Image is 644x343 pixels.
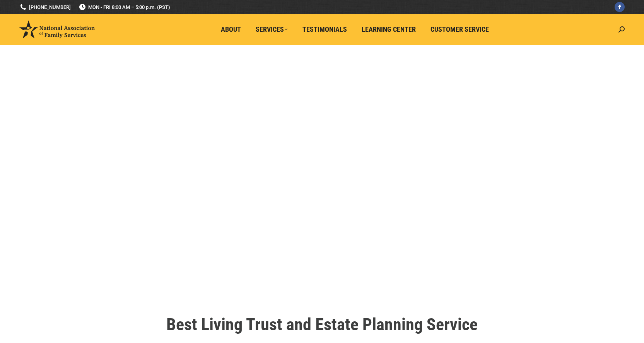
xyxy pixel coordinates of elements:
h1: Best Living Trust and Estate Planning Service [106,316,539,333]
span: Services [256,25,288,34]
a: Learning Center [356,22,421,37]
span: Customer Service [430,25,489,34]
span: Testimonials [302,25,347,34]
span: Learning Center [362,25,416,34]
span: About [221,25,241,34]
a: Customer Service [425,22,494,37]
img: National Association of Family Services [19,21,95,38]
a: [PHONE_NUMBER] [19,3,71,11]
a: About [215,22,246,37]
a: Facebook page opens in new window [615,2,625,12]
span: MON - FRI 8:00 AM – 5:00 p.m. (PST) [79,3,170,11]
a: Testimonials [297,22,352,37]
